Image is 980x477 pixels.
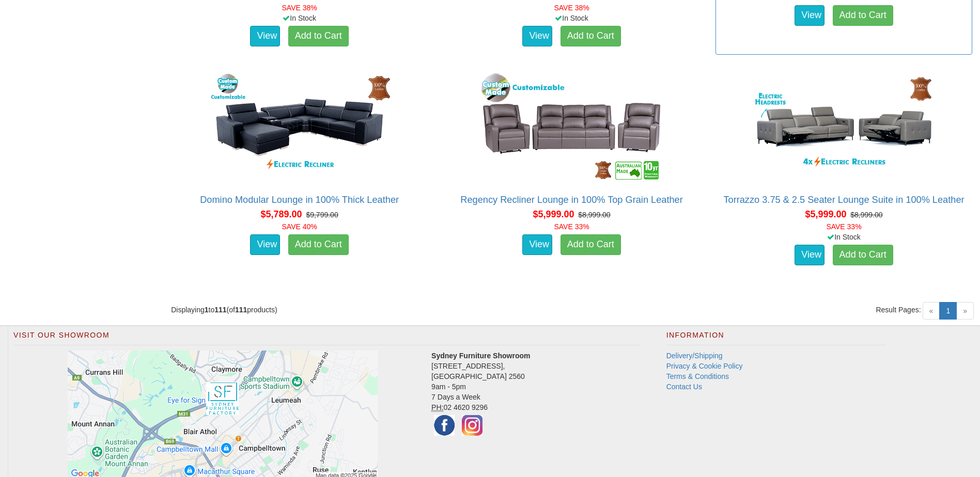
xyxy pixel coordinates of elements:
[522,26,552,46] a: View
[235,306,247,314] strong: 111
[561,26,621,46] a: Add to Cart
[250,234,280,255] a: View
[169,13,430,23] div: In Stock
[554,4,589,12] font: SAVE 38%
[163,305,571,315] div: Displaying to (of products)
[795,5,825,26] a: View
[666,372,729,380] a: Terms & Conditions
[306,211,338,219] del: $9,799.00
[876,305,921,315] span: Result Pages:
[826,222,861,231] font: SAVE 33%
[533,209,574,219] span: $5,999.00
[288,26,349,46] a: Add to Cart
[200,195,399,205] a: Domino Modular Lounge in 100% Thick Leather
[713,232,974,242] div: In Stock
[939,302,957,320] a: 1
[723,195,964,205] a: Torrazzo 3.75 & 2.5 Seater Lounge Suite in 100% Leather
[214,306,226,314] strong: 111
[250,26,280,46] a: View
[282,222,317,231] font: SAVE 40%
[833,245,893,265] a: Add to Cart
[561,234,621,255] a: Add to Cart
[850,211,882,219] del: $8,999.00
[795,245,825,265] a: View
[441,13,702,23] div: In Stock
[207,71,393,184] img: Domino Modular Lounge in 100% Thick Leather
[751,71,937,184] img: Torrazzo 3.75 & 2.5 Seater Lounge Suite in 100% Leather
[479,71,665,184] img: Regency Recliner Lounge in 100% Top Grain Leather
[522,234,552,255] a: View
[460,195,682,205] a: Regency Recliner Lounge in 100% Top Grain Leather
[666,331,885,345] h2: Information
[288,234,349,255] a: Add to Cart
[431,403,443,412] abbr: Phone
[13,331,641,345] h2: Visit Our Showroom
[282,4,317,12] font: SAVE 38%
[459,412,485,438] img: Instagram
[666,362,743,370] a: Privacy & Cookie Policy
[431,412,457,438] img: Facebook
[554,222,589,231] font: SAVE 33%
[923,302,940,320] span: «
[261,209,302,219] span: $5,789.00
[578,211,610,219] del: $8,999.00
[833,5,893,26] a: Add to Cart
[431,352,530,360] strong: Sydney Furniture Showroom
[666,352,723,360] a: Delivery/Shipping
[205,306,209,314] strong: 1
[805,209,846,219] span: $5,999.00
[666,383,702,391] a: Contact Us
[956,302,974,320] span: »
